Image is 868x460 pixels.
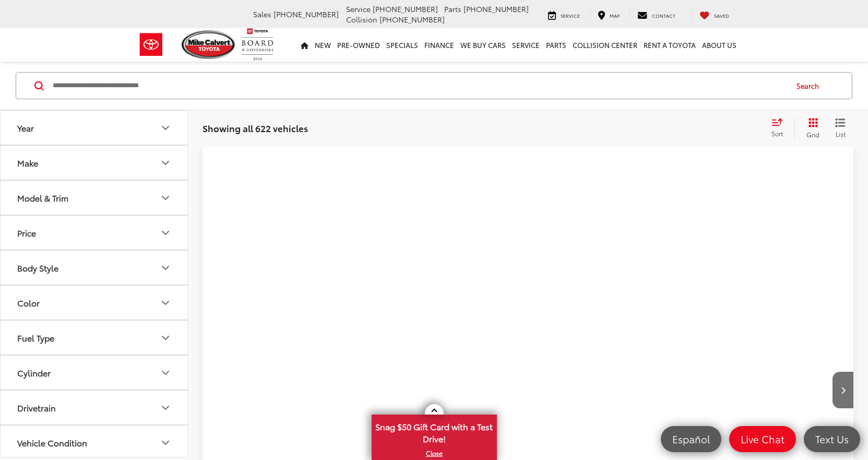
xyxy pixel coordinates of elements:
[346,14,377,25] span: Collision
[590,9,627,20] a: Map
[1,146,188,180] button: MakeMake
[17,438,87,447] div: Vehicle Condition
[794,117,827,138] button: Grid View
[1,111,188,145] button: YearYear
[509,28,543,62] a: Service
[806,129,819,138] span: Grid
[1,426,188,459] button: Vehicle ConditionVehicle Condition
[17,193,68,203] div: Model & Trim
[1,356,188,390] button: CylinderCylinder
[383,28,421,62] a: Specials
[159,192,172,204] div: Model & Trim
[1,286,188,320] button: ColorColor
[714,12,729,19] span: Saved
[334,28,383,62] a: Pre-Owned
[661,426,721,452] a: Español
[421,28,457,62] a: Finance
[346,4,371,14] span: Service
[159,122,172,134] div: Year
[182,30,237,59] img: Mike Calvert Toyota
[827,117,853,138] button: List View
[159,367,172,379] div: Cylinder
[253,9,271,19] span: Sales
[298,28,312,62] a: Home
[1,391,188,424] button: DrivetrainDrivetrain
[17,263,58,273] div: Body Style
[379,14,445,25] span: [PHONE_NUMBER]
[457,28,509,62] a: WE BUY CARS
[810,432,854,445] span: Text Us
[543,28,569,62] a: Parts
[729,426,796,452] a: Live Chat
[17,298,40,308] div: Color
[17,368,51,378] div: Cylinder
[569,28,640,62] a: Collision Center
[444,4,461,14] span: Parts
[804,426,860,452] a: Text Us
[274,9,339,19] span: [PHONE_NUMBER]
[159,332,172,344] div: Fuel Type
[17,333,54,343] div: Fuel Type
[159,437,172,449] div: Vehicle Condition
[766,117,794,138] button: Select sort value
[835,129,846,138] span: List
[610,12,620,19] span: Map
[373,4,438,14] span: [PHONE_NUMBER]
[692,9,737,20] a: My Saved Vehicles
[463,4,529,14] span: [PHONE_NUMBER]
[17,403,56,412] div: Drivetrain
[540,9,588,20] a: Service
[159,402,172,414] div: Drivetrain
[312,28,334,62] a: New
[132,28,171,62] img: Toyota
[1,251,188,285] button: Body StyleBody Style
[1,216,188,250] button: PricePrice
[1,181,188,215] button: Model & TrimModel & Trim
[652,12,675,19] span: Contact
[629,9,683,20] a: Contact
[771,129,783,138] span: Sort
[373,416,496,447] span: Snag $50 Gift Card with a Test Drive!
[159,227,172,239] div: Price
[561,12,580,19] span: Service
[17,158,38,168] div: Make
[52,73,787,98] input: Search by Make, Model, or Keyword
[203,121,308,134] span: Showing all 622 vehicles
[17,123,34,133] div: Year
[667,432,715,445] span: Español
[159,157,172,169] div: Make
[699,28,740,62] a: About Us
[159,297,172,309] div: Color
[833,372,853,408] button: Next image
[159,262,172,274] div: Body Style
[787,73,834,99] button: Search
[17,228,36,238] div: Price
[640,28,699,62] a: Rent a Toyota
[735,432,790,445] span: Live Chat
[1,321,188,355] button: Fuel TypeFuel Type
